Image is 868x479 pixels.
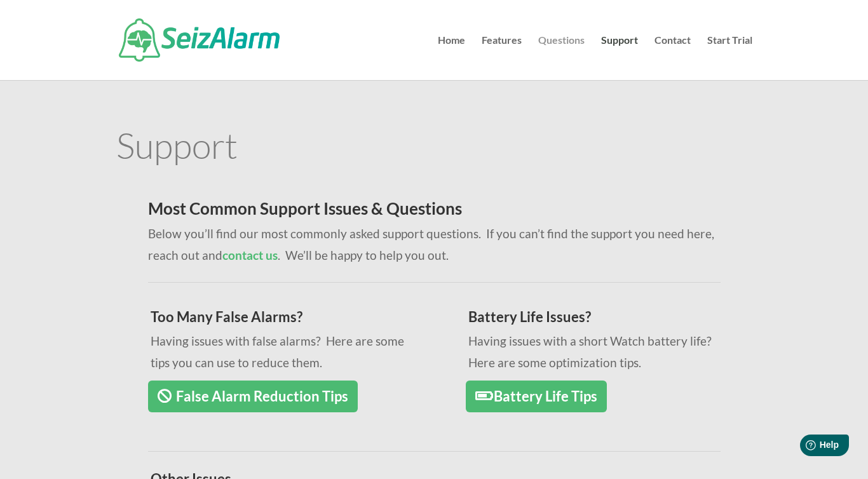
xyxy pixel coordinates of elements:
a: Questions [538,36,585,80]
iframe: Help widget launcher [755,429,854,465]
h3: Too Many False Alarms? [151,310,416,330]
a: Features [482,36,522,80]
p: Having issues with a short Watch battery life? Here are some optimization tips. [468,330,733,374]
p: Below you’ll find our most commonly asked support questions. If you can’t find the support you ne... [148,223,721,266]
a: Contact [654,36,691,80]
h1: Support [116,127,752,169]
a: False Alarm Reduction Tips [148,381,358,413]
a: Battery Life Tips [466,381,607,413]
h2: Most Common Support Issues & Questions [148,200,721,223]
h3: Battery Life Issues? [468,310,733,330]
p: Having issues with false alarms? Here are some tips you can use to reduce them. [151,330,416,374]
a: Home [438,36,465,80]
a: contact us [222,248,278,262]
a: Start Trial [707,36,752,80]
a: Support [601,36,638,80]
img: SeizAlarm [119,18,280,62]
